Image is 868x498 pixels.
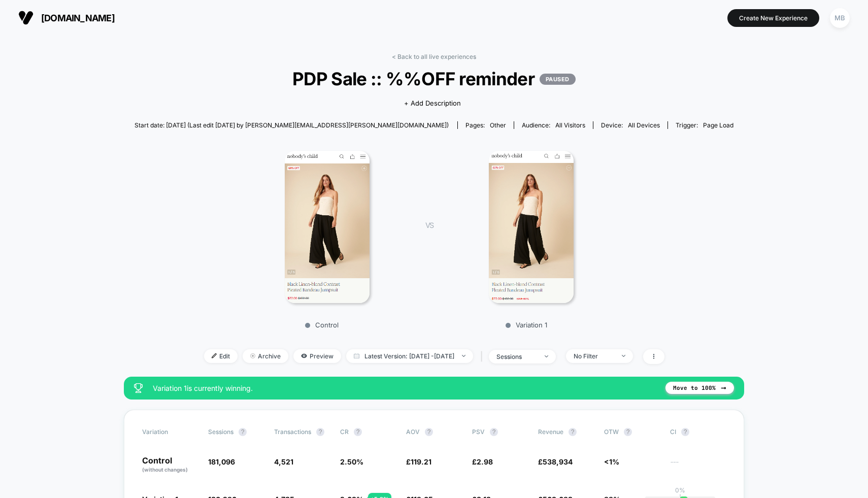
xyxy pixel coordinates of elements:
[593,121,667,129] span: Device:
[15,10,118,26] button: [DOMAIN_NAME]
[41,13,115,23] span: [DOMAIN_NAME]
[538,457,573,466] span: £
[569,428,577,436] button: ?
[604,457,619,466] span: <1%
[727,9,819,27] button: Create New Experience
[164,68,704,89] span: PDP Sale :: %%OFF reminder
[830,8,850,28] div: MB
[555,121,585,129] span: All Visitors
[665,382,734,394] button: Move to 100%
[406,457,431,466] span: £
[135,121,449,129] span: Start date: [DATE] (Last edit [DATE] by [PERSON_NAME][EMAIL_ADDRESS][PERSON_NAME][DOMAIN_NAME])
[675,486,685,494] p: 0%
[208,428,233,436] span: Sessions
[346,349,473,363] span: Latest Version: [DATE] - [DATE]
[676,121,733,129] div: Trigger:
[490,121,506,129] span: other
[340,428,349,436] span: CR
[622,355,625,357] img: end
[293,349,341,363] span: Preview
[285,151,370,303] img: Control main
[239,321,405,329] p: Control
[496,353,537,360] div: sessions
[538,428,563,436] span: Revenue
[340,457,363,466] span: 2.50 %
[670,459,726,474] span: ---
[425,428,433,436] button: ?
[204,349,238,363] span: Edit
[478,349,489,364] span: |
[316,428,324,436] button: ?
[142,428,198,436] span: Variation
[681,428,689,436] button: ?
[406,428,420,436] span: AOV
[239,428,247,436] button: ?
[574,352,614,360] div: No Filter
[522,121,585,129] div: Audience:
[212,353,217,358] img: edit
[703,121,733,129] span: Page Load
[142,456,198,474] p: Control
[354,353,359,358] img: calendar
[477,457,493,466] span: 2.98
[250,353,255,358] img: end
[545,355,548,357] img: end
[604,428,660,436] span: OTW
[134,383,143,393] img: success_star
[274,457,293,466] span: 4,521
[18,10,34,25] img: Visually logo
[490,428,498,436] button: ?
[465,121,506,129] div: Pages:
[462,355,465,357] img: end
[142,467,188,473] span: (without changes)
[827,8,853,28] button: MB
[670,428,726,436] span: CI
[489,151,574,303] img: Variation 1 main
[628,121,660,129] span: all devices
[540,74,576,85] p: PAUSED
[392,53,476,60] a: < Back to all live experiences
[444,321,609,329] p: Variation 1
[274,428,311,436] span: Transactions
[472,457,493,466] span: £
[404,98,461,109] span: + Add Description
[543,457,573,466] span: 538,934
[425,221,433,229] span: VS
[411,457,431,466] span: 119.21
[243,349,288,363] span: Archive
[354,428,362,436] button: ?
[472,428,485,436] span: PSV
[624,428,632,436] button: ?
[208,457,235,466] span: 181,096
[153,384,655,392] span: Variation 1 is currently winning.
